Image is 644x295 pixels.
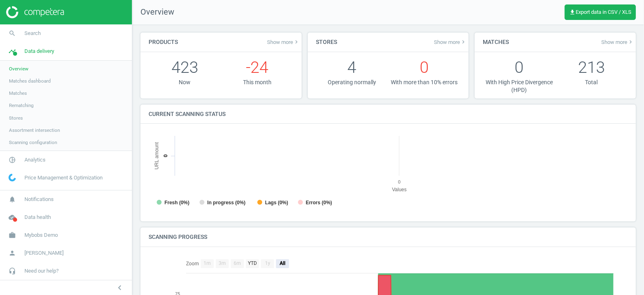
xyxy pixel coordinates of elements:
[24,156,46,164] span: Analytics
[234,260,241,266] text: 6m
[115,283,125,293] i: chevron_left
[9,66,28,72] span: Overview
[186,261,199,267] text: Zoom
[154,142,160,170] tspan: URL amount
[110,282,130,293] button: chevron_left
[569,9,576,15] i: get_app
[483,56,555,79] p: 0
[388,56,460,79] p: 0
[627,39,634,45] i: keyboard_arrow_right
[4,152,20,168] i: pie_chart_outlined
[246,58,268,77] span: -24
[6,6,64,18] img: ajHJNr6hYgQAAAAASUVORK5CYII=
[164,200,189,205] tspan: Fresh (0%)
[132,7,174,18] span: Overview
[24,174,103,181] span: Price Management & Optimization
[4,227,20,243] i: work
[4,245,20,261] i: person
[434,39,467,45] span: Show more
[316,56,388,79] p: 4
[267,39,300,45] span: Show more
[9,78,51,84] span: Matches dashboard
[204,260,211,266] text: 1m
[9,174,16,181] img: wGWNvw8QSZomAAAAABJRU5ErkJggg==
[24,214,51,221] span: Data health
[149,56,221,79] p: 423
[265,260,270,266] text: 1y
[162,155,169,157] text: 0
[24,249,64,257] span: [PERSON_NAME]
[24,267,59,275] span: Need our help?
[9,139,57,146] span: Scanning configuration
[221,79,294,86] p: This month
[388,79,460,86] p: With more than 10% errors
[248,260,257,266] text: YTD
[24,48,54,55] span: Data delivery
[149,79,221,86] p: Now
[555,79,628,86] p: Total
[9,90,27,96] span: Matches
[4,26,20,41] i: search
[267,39,300,45] a: Show morekeyboard_arrow_right
[601,39,634,45] span: Show more
[4,263,20,279] i: headset_mic
[434,39,467,45] a: Show morekeyboard_arrow_right
[9,102,34,109] span: Rematching
[392,187,407,192] tspan: Values
[265,200,288,205] tspan: Lags (0%)
[475,33,517,52] h4: Matches
[140,105,234,124] h4: Current scanning status
[555,56,628,79] p: 213
[219,260,226,266] text: 3m
[140,227,215,247] h4: Scanning progress
[293,39,300,45] i: keyboard_arrow_right
[24,196,54,203] span: Notifications
[569,9,631,15] span: Export data in CSV / XLS
[306,200,332,205] tspan: Errors (0%)
[24,30,41,37] span: Search
[9,127,60,133] span: Assortment intersection
[601,39,634,45] a: Show morekeyboard_arrow_right
[4,44,20,59] i: timeline
[316,79,388,86] p: Operating normally
[398,179,401,184] text: 0
[4,192,20,207] i: notifications
[460,39,467,45] i: keyboard_arrow_right
[565,4,636,20] button: get_appExport data in CSV / XLS
[140,33,186,52] h4: Products
[24,232,58,239] span: Mybobs Demo
[207,200,245,205] tspan: In progress (0%)
[4,210,20,225] i: cloud_done
[483,79,555,94] p: With High Price Divergence (HPD)
[308,33,345,52] h4: Stores
[9,115,23,121] span: Stores
[279,260,285,266] text: All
